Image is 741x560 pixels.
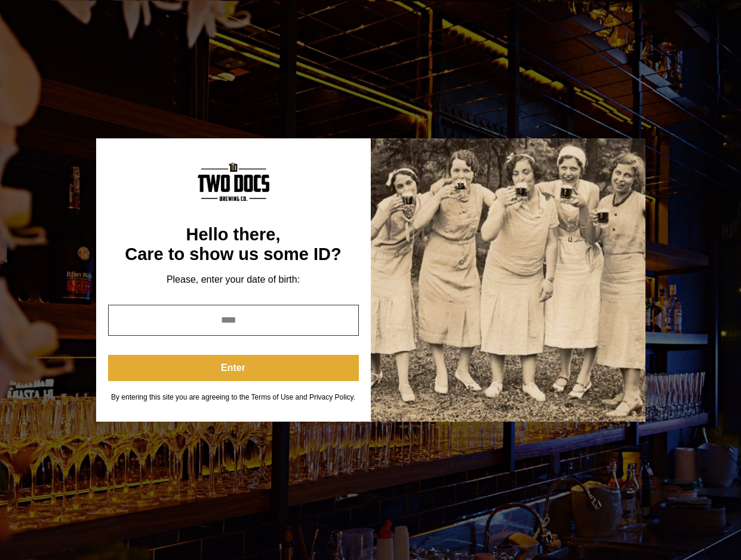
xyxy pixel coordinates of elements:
[198,162,269,201] img: Content Logo
[108,274,359,286] div: Please, enter your date of birth:
[108,393,359,402] div: By entering this site you are agreeing to the Terms of Use and Privacy Policy.
[108,225,359,265] div: Hello there, Care to show us some ID?
[108,355,359,381] button: Enter
[108,305,359,336] input: year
